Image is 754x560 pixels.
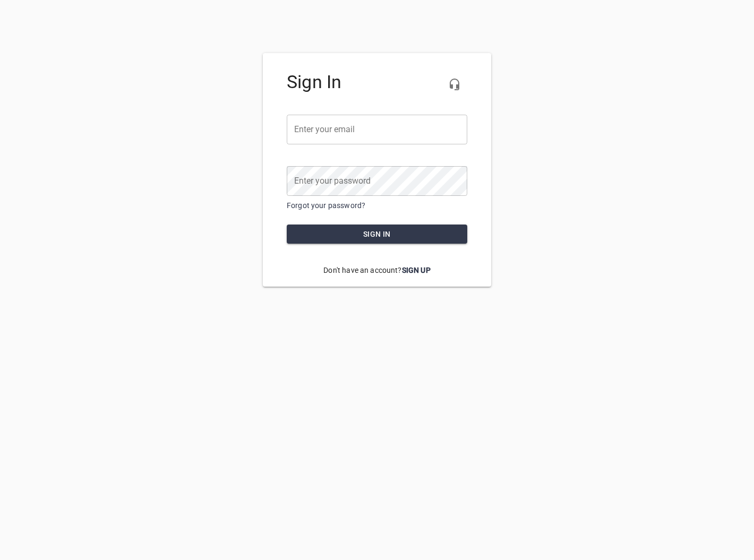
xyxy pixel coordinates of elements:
a: Sign Up [402,266,431,274]
a: Forgot your password? [287,201,365,210]
button: Live Chat [442,72,467,97]
p: Don't have an account? [287,257,467,284]
h4: Sign In [287,72,467,93]
span: Sign in [295,228,459,241]
button: Sign in [287,225,467,244]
